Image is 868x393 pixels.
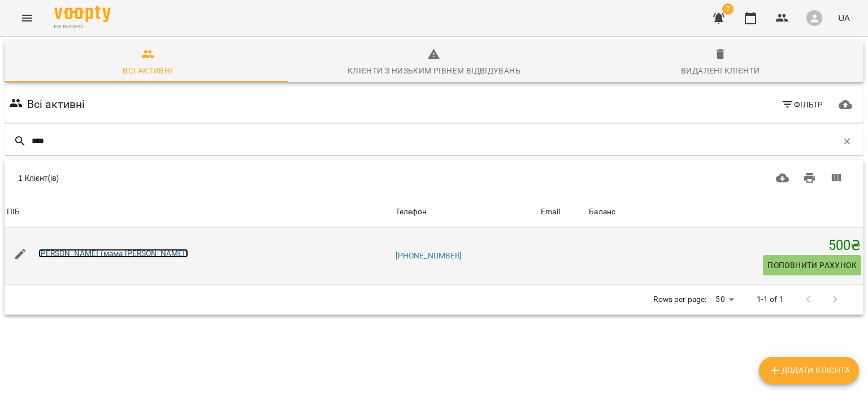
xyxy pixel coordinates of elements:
div: 50 [711,291,738,308]
button: Друк [796,165,823,192]
span: For Business [54,23,111,31]
span: Поповнити рахунок [767,258,857,272]
div: ПІБ [7,205,20,219]
p: Rows per page: [653,294,706,305]
button: Menu [14,5,41,32]
div: Table Toolbar [5,160,863,196]
button: Поповнити рахунок [763,255,861,275]
div: Sort [589,205,615,219]
span: ПІБ [7,205,391,219]
span: Email [541,205,584,219]
div: Телефон [396,205,427,219]
span: UA [838,12,850,24]
div: Email [541,205,560,219]
img: Voopty Logo [54,6,111,22]
span: Додати клієнта [768,364,850,377]
button: UA [834,7,854,28]
div: Баланс [589,205,615,219]
button: Завантажити CSV [769,165,796,192]
span: Баланс [589,205,861,219]
div: Видалені клієнти [681,64,759,77]
div: Клієнти з низьким рівнем відвідувань [348,64,520,77]
a: [PERSON_NAME] (мама [PERSON_NAME]) [38,249,188,258]
a: [PHONE_NUMBER] [396,251,462,260]
div: Sort [541,205,560,219]
span: 7 [722,3,734,15]
h6: Всі активні [27,96,85,113]
button: Вигляд колонок [823,165,850,192]
button: Додати клієнта [759,357,859,384]
span: Телефон [396,205,537,219]
div: Всі активні [123,64,172,77]
span: Фільтр [781,98,823,111]
p: 1-1 of 1 [757,294,784,305]
h5: 500 ₴ [589,237,861,254]
button: Фільтр [776,94,828,115]
div: 1 Клієнт(ів) [18,172,414,184]
div: Sort [396,205,427,219]
div: Sort [7,205,20,219]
